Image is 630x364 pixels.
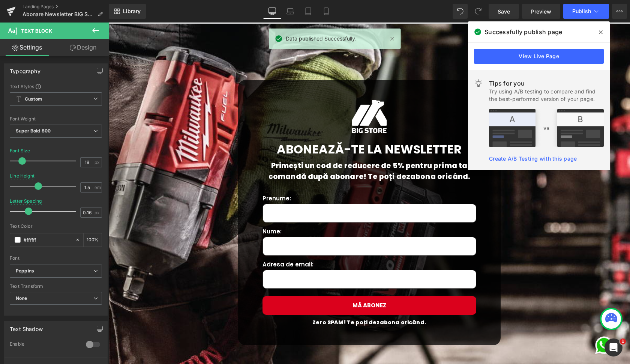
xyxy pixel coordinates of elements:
[22,11,94,17] span: Abonare Newsletter BIG STORE
[263,4,281,19] a: Desktop
[154,204,368,214] p: Nume:
[620,338,626,344] span: 1
[10,116,102,122] div: Font Weight
[94,210,101,215] span: px
[484,27,562,36] span: Successfully publish page
[154,138,368,159] p: Primești un cod de reducere de 5% pentru prima ta comandă după abonare! Te poți dezabona oricând.
[25,96,42,102] b: Custom
[286,35,357,43] span: Data published Successfully.
[489,79,604,88] div: Tips for you
[10,341,78,349] div: Enable
[16,295,27,301] b: None
[154,237,368,247] p: Adresa de email:
[10,173,34,179] div: Line Height
[10,284,102,289] div: Text Transform
[498,8,510,15] span: Save
[10,148,30,153] div: Font Size
[10,224,102,229] div: Text Color
[154,274,368,292] button: MĂ ABONEZ
[563,4,609,19] button: Publish
[10,83,102,89] div: Text Styles
[471,4,486,19] button: Redo
[604,338,622,356] iframe: Intercom live chat
[474,49,604,64] a: View Live Page
[522,4,560,19] a: Preview
[531,8,551,15] span: Preview
[489,88,604,103] div: Try using A/B testing to compare and find the best-performed version of your page.
[572,8,591,14] span: Publish
[56,39,110,56] a: Design
[16,128,51,134] b: Super Bold 800
[84,233,102,247] div: %
[109,4,146,19] a: New Library
[21,28,52,34] span: Text Block
[16,268,34,274] i: Poppins
[489,155,577,162] a: Create A/B Testing with this page
[168,118,353,135] font: Abonează-te la newsletter
[317,4,335,19] a: Mobile
[94,185,101,190] span: em
[612,4,627,19] button: More
[453,4,468,19] button: Undo
[10,322,43,332] div: Text Shadow
[281,4,299,19] a: Laptop
[474,79,483,88] img: light.svg
[22,4,109,10] a: Landing Pages
[154,171,368,181] p: Prenume:
[10,256,102,261] div: Font
[123,8,141,15] span: Library
[94,160,101,165] span: px
[299,4,317,19] a: Tablet
[10,199,42,204] div: Letter Spacing
[204,296,318,304] font: Zero SPAM! Te poți dezabona oricând.
[489,109,604,147] img: tip.png
[10,64,40,74] div: Typography
[24,236,72,244] input: Color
